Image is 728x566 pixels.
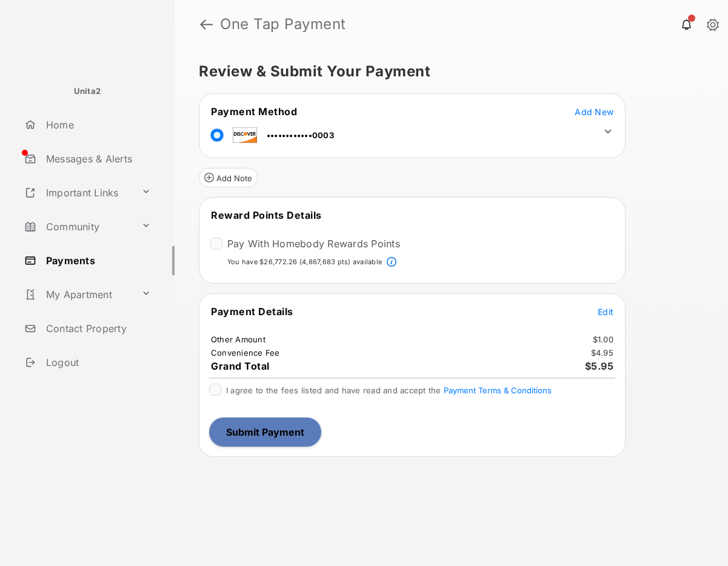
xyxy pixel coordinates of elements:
span: Add New [575,107,613,117]
label: Pay With Homebody Rewards Points [227,238,400,250]
button: Submit Payment [209,418,321,447]
a: Messages & Alerts [19,144,175,173]
strong: One Tap Payment [220,17,346,32]
td: Convenience Fee [210,347,281,358]
td: $4.95 [590,347,614,358]
button: Edit [598,305,613,318]
td: $1.00 [592,334,614,345]
button: Add Note [199,168,258,187]
button: I agree to the fees listed and have read and accept the [444,385,552,395]
span: Reward Points Details [211,209,322,221]
span: I agree to the fees listed and have read and accept the [226,385,552,395]
a: Payments [19,246,175,275]
button: Add New [575,105,613,118]
p: Unita2 [74,85,101,98]
span: Payment Details [211,305,293,318]
span: Payment Method [211,105,297,118]
h5: Review & Submit Your Payment [199,64,694,79]
a: Contact Property [19,314,175,343]
a: My Apartment [19,280,136,309]
span: $5.95 [585,360,614,372]
td: Other Amount [210,334,266,345]
span: Grand Total [211,360,270,372]
span: ••••••••••••0003 [267,130,334,140]
a: Community [19,212,136,241]
span: Edit [598,307,613,317]
a: Important Links [19,178,136,207]
a: Home [19,110,175,139]
a: Logout [19,348,175,377]
p: You have $26,772.26 (4,867,683 pts) available [227,257,382,267]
